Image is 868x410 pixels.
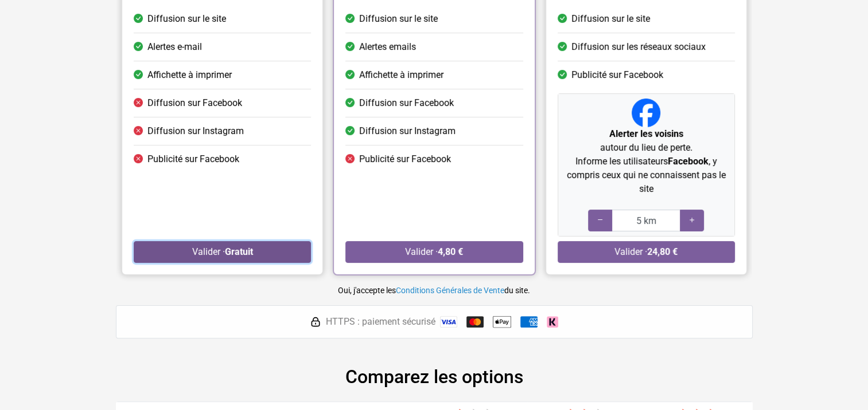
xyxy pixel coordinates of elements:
[326,315,435,329] span: HTTPS : paiement sécurisé
[440,316,457,328] img: Visa
[667,156,708,167] strong: Facebook
[359,40,416,54] span: Alertes emails
[147,96,242,110] span: Diffusion sur Facebook
[557,241,734,263] button: Valider ·24,80 €
[310,316,321,328] img: HTTPS : paiement sécurisé
[147,152,239,166] span: Publicité sur Facebook
[396,286,504,295] a: Conditions Générales de Vente
[116,366,753,388] h2: Comparez les options
[571,12,649,26] span: Diffusion sur le site
[438,246,463,257] strong: 4,80 €
[147,12,226,26] span: Diffusion sur le site
[562,155,729,196] p: Informe les utilisateurs , y compris ceux qui ne connaissent pas le site
[359,124,456,138] span: Diffusion sur Instagram
[571,68,663,82] span: Publicité sur Facebook
[520,316,538,328] img: American Express
[493,313,511,331] img: Apple Pay
[345,241,523,263] button: Valider ·4,80 €
[571,40,705,54] span: Diffusion sur les réseaux sociaux
[609,128,683,139] strong: Alerter les voisins
[359,96,454,110] span: Diffusion sur Facebook
[359,152,451,166] span: Publicité sur Facebook
[466,316,484,328] img: Mastercard
[359,68,443,82] span: Affichette à imprimer
[562,127,729,155] p: autour du lieu de perte.
[147,40,202,54] span: Alertes e-mail
[632,98,660,127] img: Facebook
[224,246,252,257] strong: Gratuit
[147,68,232,82] span: Affichette à imprimer
[547,316,558,328] img: Klarna
[338,286,530,295] small: Oui, j'accepte les du site.
[147,124,244,138] span: Diffusion sur Instagram
[647,246,678,257] strong: 24,80 €
[359,12,438,26] span: Diffusion sur le site
[134,241,311,263] button: Valider ·Gratuit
